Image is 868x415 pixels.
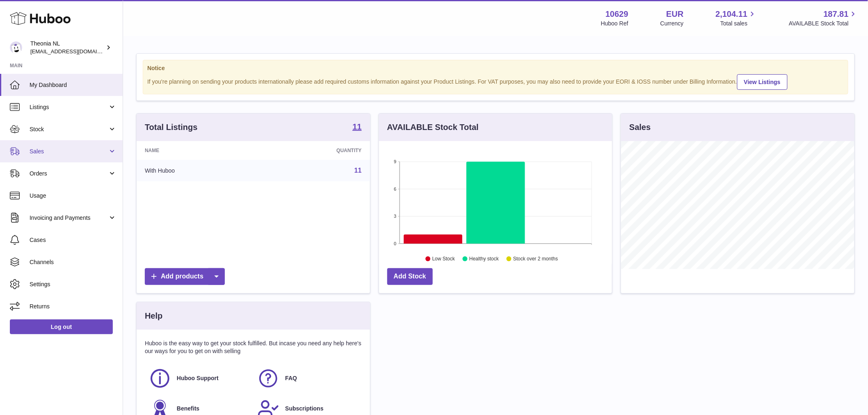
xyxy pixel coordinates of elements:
span: Huboo Support [177,374,219,382]
span: Cases [30,236,116,244]
span: Listings [30,103,108,111]
a: FAQ [257,367,357,390]
h3: Total Listings [145,122,198,133]
a: Add products [145,268,225,285]
span: Stock [30,125,108,133]
strong: 11 [352,123,361,131]
a: 11 [354,167,362,174]
strong: Notice [147,64,844,72]
a: 2,104.11 Total sales [716,9,757,27]
a: Huboo Support [149,367,249,390]
text: 6 [394,187,396,192]
text: Stock over 2 months [513,256,558,262]
span: Returns [30,303,116,310]
span: Invoicing and Payments [30,214,108,222]
div: Theonia NL [30,40,104,55]
span: Total sales [720,20,757,27]
text: 9 [394,159,396,164]
div: Currency [660,20,684,27]
span: 187.81 [824,9,849,20]
strong: 10629 [605,9,628,20]
a: 11 [352,123,361,132]
span: [EMAIL_ADDRESS][DOMAIN_NAME] [30,48,121,55]
div: If you're planning on sending your products internationally please add required customs informati... [147,73,844,90]
td: With Huboo [137,160,260,181]
text: Low Stock [432,256,455,262]
span: 2,104.11 [716,9,748,20]
img: info@wholesomegoods.eu [10,41,22,54]
div: Huboo Ref [601,20,628,27]
strong: EUR [666,9,683,20]
p: Huboo is the easy way to get your stock fulfilled. But incase you need any help here's our ways f... [145,340,362,355]
span: My Dashboard [30,81,116,89]
span: Benefits [177,405,199,413]
a: Log out [10,319,113,334]
h3: Sales [629,122,651,133]
a: Add Stock [387,268,433,285]
span: Settings [30,280,116,288]
text: 0 [394,241,396,246]
a: 187.81 AVAILABLE Stock Total [789,9,858,27]
th: Quantity [260,141,370,160]
span: Usage [30,192,116,200]
th: Name [137,141,260,160]
span: FAQ [285,374,297,382]
a: View Listings [737,74,788,90]
span: Channels [30,258,116,266]
h3: AVAILABLE Stock Total [387,122,479,133]
span: Sales [30,148,108,155]
text: Healthy stock [469,256,499,262]
span: AVAILABLE Stock Total [789,20,858,27]
text: 3 [394,214,396,219]
span: Orders [30,170,108,178]
h3: Help [145,310,162,322]
span: Subscriptions [285,405,323,413]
